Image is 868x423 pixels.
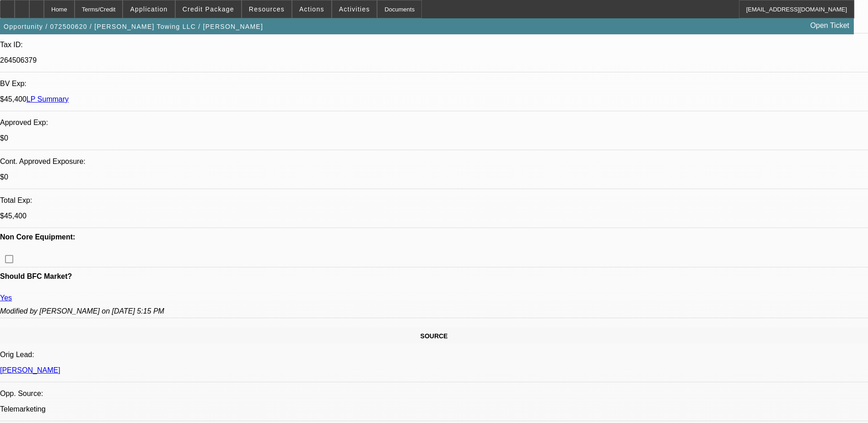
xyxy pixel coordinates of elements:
[130,5,167,13] span: Application
[176,0,241,18] button: Credit Package
[4,23,263,30] span: Opportunity / 072500620 / [PERSON_NAME] Towing LLC / [PERSON_NAME]
[807,18,853,33] a: Open Ticket
[339,5,370,13] span: Activities
[249,5,285,13] span: Resources
[242,0,291,18] button: Resources
[123,0,174,18] button: Application
[421,332,448,340] span: SOURCE
[299,5,324,13] span: Actions
[332,0,377,18] button: Activities
[27,95,69,103] a: LP Summary
[183,5,234,13] span: Credit Package
[292,0,331,18] button: Actions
